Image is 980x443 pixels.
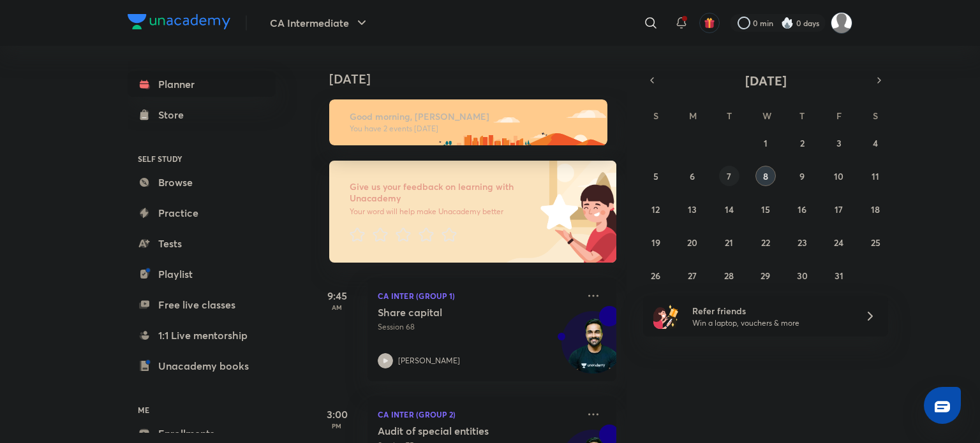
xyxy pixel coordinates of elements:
[378,288,578,303] p: CA Inter (Group 1)
[865,166,886,186] button: October 11, 2025
[719,232,739,252] button: October 21, 2025
[836,110,842,122] abbr: Friday
[692,317,849,329] p: Win a laptop, vouchers & more
[745,72,787,89] span: [DATE]
[687,236,697,249] abbr: October 20, 2025
[128,323,276,348] a: 1:1 Live mentorship
[755,133,776,153] button: October 1, 2025
[497,161,616,263] img: feedback_image
[873,137,878,149] abbr: October 4, 2025
[834,236,843,249] abbr: October 24, 2025
[128,71,276,97] a: Planner
[378,425,537,437] h5: Audit of special entities
[329,71,629,87] h4: [DATE]
[755,265,776,286] button: October 29, 2025
[128,14,230,29] img: Company Logo
[719,199,739,219] button: October 14, 2025
[646,265,666,286] button: October 26, 2025
[829,232,849,252] button: October 24, 2025
[378,306,537,319] h5: Share capital
[727,170,731,182] abbr: October 7, 2025
[835,203,843,215] abbr: October 17, 2025
[128,200,276,226] a: Practice
[158,107,191,122] div: Store
[651,236,660,249] abbr: October 19, 2025
[829,265,849,286] button: October 31, 2025
[831,12,852,34] img: Rashi Maheshwari
[689,110,697,122] abbr: Monday
[128,353,276,379] a: Unacademy books
[792,199,812,219] button: October 16, 2025
[682,166,702,186] button: October 6, 2025
[378,407,578,422] p: CA Inter (Group 2)
[725,236,733,249] abbr: October 21, 2025
[128,231,276,256] a: Tests
[834,170,843,182] abbr: October 10, 2025
[329,99,607,145] img: morning
[763,170,768,182] abbr: October 8, 2025
[719,166,739,186] button: October 7, 2025
[651,203,660,215] abbr: October 12, 2025
[829,199,849,219] button: October 17, 2025
[688,203,697,215] abbr: October 13, 2025
[128,261,276,287] a: Playlist
[682,232,702,252] button: October 20, 2025
[872,170,879,182] abbr: October 11, 2025
[761,203,770,215] abbr: October 15, 2025
[646,232,666,252] button: October 19, 2025
[653,303,679,329] img: referral
[725,203,734,215] abbr: October 14, 2025
[873,110,878,122] abbr: Saturday
[835,270,843,282] abbr: October 31, 2025
[688,270,697,282] abbr: October 27, 2025
[699,13,720,33] button: avatar
[128,170,276,195] a: Browse
[865,133,886,153] button: October 4, 2025
[128,292,276,317] a: Free live classes
[764,137,768,149] abbr: October 1, 2025
[562,318,623,379] img: Avatar
[798,203,806,215] abbr: October 16, 2025
[727,110,732,122] abbr: Tuesday
[682,199,702,219] button: October 13, 2025
[871,236,880,249] abbr: October 25, 2025
[653,110,658,122] abbr: Sunday
[797,270,808,282] abbr: October 30, 2025
[311,422,362,430] p: PM
[792,166,812,186] button: October 9, 2025
[829,133,849,153] button: October 3, 2025
[350,124,596,134] p: You have 2 events [DATE]
[871,203,880,215] abbr: October 18, 2025
[799,170,805,182] abbr: October 9, 2025
[792,232,812,252] button: October 23, 2025
[792,133,812,153] button: October 2, 2025
[719,265,739,286] button: October 28, 2025
[350,111,596,122] h6: Good morning, [PERSON_NAME]
[761,270,770,282] abbr: October 29, 2025
[311,303,362,311] p: AM
[350,207,536,217] p: Your word will help make Unacademy better
[761,236,770,249] abbr: October 22, 2025
[646,199,666,219] button: October 12, 2025
[792,265,812,286] button: October 30, 2025
[682,265,702,286] button: October 27, 2025
[378,321,578,333] p: Session 68
[762,110,771,122] abbr: Wednesday
[724,270,734,282] abbr: October 28, 2025
[800,137,805,149] abbr: October 2, 2025
[799,110,805,122] abbr: Thursday
[865,199,886,219] button: October 18, 2025
[646,166,666,186] button: October 5, 2025
[704,17,715,29] img: avatar
[865,232,886,252] button: October 25, 2025
[651,270,660,282] abbr: October 26, 2025
[311,407,362,422] h5: 3:00
[755,199,776,219] button: October 15, 2025
[755,166,776,186] button: October 8, 2025
[128,399,276,421] h6: ME
[836,137,842,149] abbr: October 3, 2025
[350,181,536,204] h6: Give us your feedback on learning with Unacademy
[755,232,776,252] button: October 22, 2025
[690,170,695,182] abbr: October 6, 2025
[128,102,276,127] a: Store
